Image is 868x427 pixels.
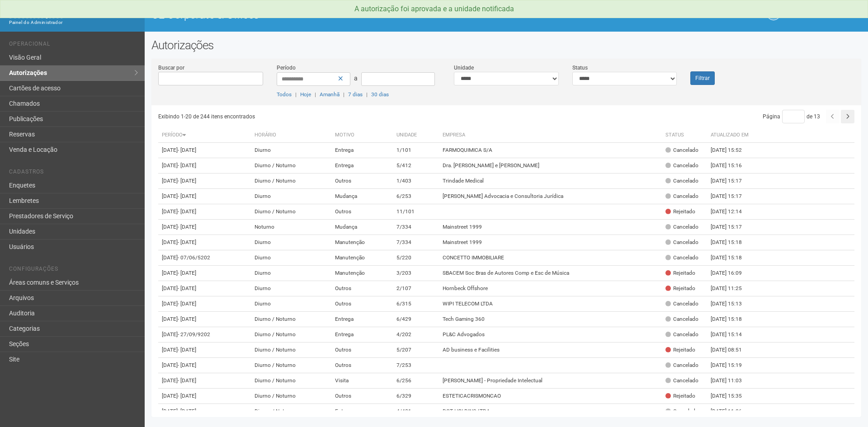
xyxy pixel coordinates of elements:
[178,254,210,261] span: - 07/06/5202
[277,91,292,98] a: Todos
[393,250,439,266] td: 5/220
[707,296,757,312] td: [DATE] 15:13
[158,143,251,158] td: [DATE]
[665,392,695,400] div: Rejeitado
[251,312,331,327] td: Diurno / Noturno
[707,373,757,389] td: [DATE] 11:03
[331,343,393,358] td: Outros
[158,296,251,312] td: [DATE]
[251,343,331,358] td: Diurno / Noturno
[251,266,331,281] td: Diurno
[158,281,251,296] td: [DATE]
[572,64,588,72] label: Status
[9,169,138,178] li: Cadastros
[393,358,439,373] td: 7/253
[665,408,698,415] div: Cancelado
[371,91,389,98] a: 30 dias
[158,204,251,220] td: [DATE]
[665,331,698,338] div: Cancelado
[439,281,662,296] td: Hornbeck Offshore
[354,75,358,82] span: a
[707,235,757,250] td: [DATE] 15:18
[251,189,331,204] td: Diurno
[9,19,138,27] div: Painel do Administrador
[707,343,757,358] td: [DATE] 08:51
[393,158,439,174] td: 5/412
[393,327,439,343] td: 4/202
[665,223,698,231] div: Cancelado
[393,343,439,358] td: 5/207
[393,220,439,235] td: 7/334
[331,158,393,174] td: Entrega
[393,204,439,220] td: 11/101
[665,208,695,216] div: Rejeitado
[707,312,757,327] td: [DATE] 15:18
[439,158,662,174] td: Dra. [PERSON_NAME] e [PERSON_NAME]
[295,91,297,98] span: |
[251,404,331,419] td: Diurno / Noturno
[763,113,820,120] span: Página de 13
[158,174,251,189] td: [DATE]
[178,224,196,230] span: - [DATE]
[331,266,393,281] td: Manutenção
[439,312,662,327] td: Tech Gaming 360
[178,393,196,399] span: - [DATE]
[665,146,698,154] div: Cancelado
[158,64,184,72] label: Buscar por
[331,296,393,312] td: Outros
[665,285,695,292] div: Rejeitado
[151,38,861,52] h2: Autorizações
[707,250,757,266] td: [DATE] 15:18
[707,266,757,281] td: [DATE] 16:09
[178,316,196,322] span: - [DATE]
[178,162,196,169] span: - [DATE]
[331,174,393,189] td: Outros
[331,281,393,296] td: Outros
[439,235,662,250] td: Mainstreet 1999
[158,266,251,281] td: [DATE]
[393,174,439,189] td: 1/403
[665,377,698,385] div: Cancelado
[331,128,393,143] th: Motivo
[393,235,439,250] td: 7/334
[439,266,662,281] td: SBACEM Soc Bras de Autores Comp e Esc de Música
[439,343,662,358] td: AD business e Facilities
[158,110,507,123] div: Exibindo 1-20 de 244 itens encontrados
[158,312,251,327] td: [DATE]
[343,91,344,98] span: |
[331,358,393,373] td: Outros
[158,389,251,404] td: [DATE]
[178,270,196,276] span: - [DATE]
[439,296,662,312] td: WIPI TELECOM LTDA
[178,285,196,291] span: - [DATE]
[251,204,331,220] td: Diurno / Noturno
[178,208,196,215] span: - [DATE]
[707,189,757,204] td: [DATE] 15:17
[690,71,715,85] button: Filtrar
[707,358,757,373] td: [DATE] 15:19
[178,362,196,368] span: - [DATE]
[707,128,757,143] th: Atualizado em
[393,312,439,327] td: 6/429
[707,143,757,158] td: [DATE] 15:52
[178,331,210,338] span: - 27/09/9202
[366,91,368,98] span: |
[178,408,196,414] span: - [DATE]
[9,41,138,50] li: Operacional
[178,193,196,199] span: - [DATE]
[158,327,251,343] td: [DATE]
[178,377,196,384] span: - [DATE]
[178,300,196,307] span: - [DATE]
[665,361,698,369] div: Cancelado
[331,143,393,158] td: Entrega
[707,389,757,404] td: [DATE] 15:35
[331,389,393,404] td: Outros
[300,91,311,98] a: Hoje
[178,347,196,353] span: - [DATE]
[707,174,757,189] td: [DATE] 15:17
[439,128,662,143] th: Empresa
[251,373,331,389] td: Diurno / Noturno
[439,250,662,266] td: CONCETTO IMMOBILIARE
[315,91,316,98] span: |
[665,300,698,308] div: Cancelado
